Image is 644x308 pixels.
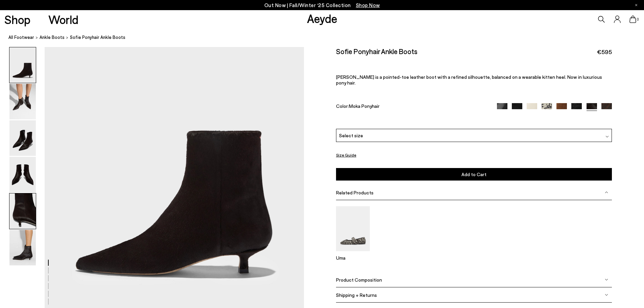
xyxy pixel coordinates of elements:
[336,151,356,159] button: Size Guide
[336,74,602,86] span: [PERSON_NAME] is a pointed-toe leather boot with a refined silhouette, balanced on a wearable kit...
[4,14,30,25] a: Shop
[605,135,609,138] img: svg%3E
[461,171,486,177] span: Add to Cart
[336,277,382,283] span: Product Composition
[8,28,644,47] nav: breadcrumb
[605,191,608,194] img: svg%3E
[48,14,78,25] a: World
[629,16,636,23] a: 0
[336,206,370,251] img: Uma Eyelet Ponyhair Mary-Janes
[264,1,380,9] p: Out Now | Fall/Winter ‘25 Collection
[356,2,380,8] span: Navigate to /collections/new-in
[40,34,65,40] span: ankle boots
[336,246,370,261] a: Uma Eyelet Ponyhair Mary-Janes Uma
[8,34,34,41] a: All Footwear
[336,190,374,195] span: Related Products
[9,193,36,229] img: Sofie Ponyhair Ankle Boots - Image 5
[605,293,608,297] img: svg%3E
[9,120,36,156] img: Sofie Ponyhair Ankle Boots - Image 3
[307,11,337,25] a: Aeyde
[336,255,370,261] p: Uma
[336,103,488,111] div: Color:
[597,48,612,56] span: €595
[9,230,36,265] img: Sofie Ponyhair Ankle Boots - Image 6
[336,168,612,181] button: Add to Cart
[9,157,36,192] img: Sofie Ponyhair Ankle Boots - Image 4
[605,278,608,281] img: svg%3E
[339,132,363,139] span: Select size
[70,34,125,41] span: Sofie Ponyhair Ankle Boots
[336,292,377,298] span: Shipping + Returns
[336,47,418,55] h2: Sofie Ponyhair Ankle Boots
[349,103,380,109] span: Moka Ponyhair
[40,34,65,41] a: ankle boots
[636,18,640,21] span: 0
[9,84,36,119] img: Sofie Ponyhair Ankle Boots - Image 2
[9,47,36,83] img: Sofie Ponyhair Ankle Boots - Image 1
